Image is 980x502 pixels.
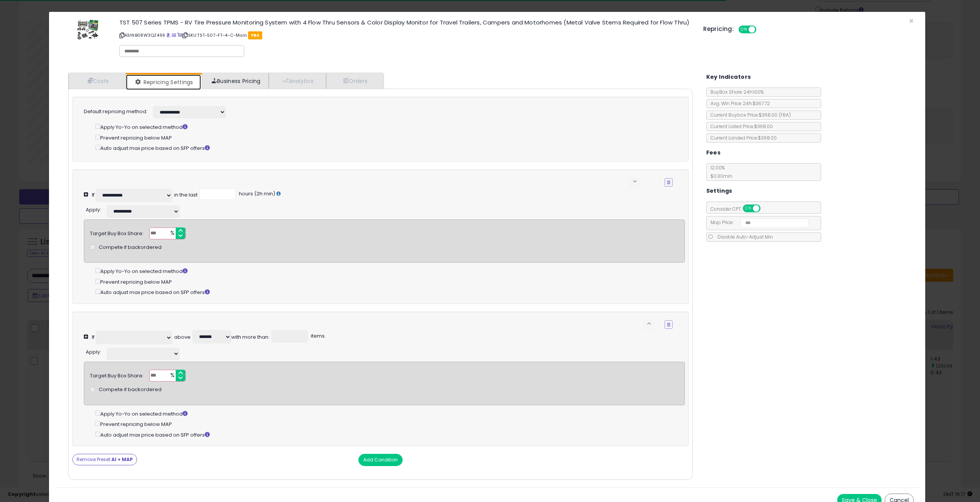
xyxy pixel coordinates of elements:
span: Map Price: [707,219,809,226]
div: Auto adjust max price based on SFP offers [95,430,684,439]
span: items. [310,332,326,340]
h5: Fees [706,148,721,158]
div: Prevent repricing below MAP [95,133,673,142]
a: All offer listings [172,32,176,38]
span: ON [739,26,749,33]
div: Auto adjust max price based on SFP offers [95,143,673,152]
i: Remove Condition [667,180,670,185]
div: with more than: [231,334,269,341]
span: $368.00 [759,112,791,118]
div: in the last [174,192,198,199]
div: Apply Yo-Yo on selected method [95,266,684,275]
a: Analytics [269,73,326,89]
div: Target Buy Box Share: [90,370,144,380]
div: Target Buy Box Share: [90,227,144,237]
span: BuyBox Share 24h: 100% [707,89,764,95]
span: Compete if backordered [99,386,162,393]
img: 5118I8smyWL._SL60_.jpg [76,19,99,42]
h5: Settings [706,186,732,196]
span: $0.30 min [707,173,732,179]
span: ( FBA ) [779,112,791,118]
span: Current Listed Price: $368.00 [707,123,773,130]
span: OFF [755,26,768,33]
a: Business Pricing [202,73,269,89]
span: Current Buybox Price: [707,112,791,118]
span: Avg. Win Price 24h: $367.72 [707,100,770,107]
h5: Repricing: [703,26,734,32]
div: Apply Yo-Yo on selected method [95,122,673,131]
div: Apply Yo-Yo on selected method [95,409,684,418]
span: FBA [248,31,262,39]
div: above [174,334,191,341]
button: Add Condition [358,454,403,466]
span: Current Landed Price: $368.00 [707,135,777,141]
div: : [86,346,101,356]
span: Disable Auto-Adjust Min [714,234,773,240]
span: keyboard_arrow_up [645,320,653,327]
button: Remove Preset: [72,454,137,465]
p: ASIN: B08W3QZ499 | SKU: TST-507-FT-4-C-Main [119,29,692,41]
span: % [166,370,178,382]
label: Default repricing method: [84,108,147,115]
span: % [166,228,178,239]
a: BuyBox page [166,32,170,38]
span: Compete if backordered [99,244,162,251]
span: Apply [86,206,100,213]
span: Apply [86,348,100,356]
div: : [86,204,101,214]
a: Repricing Settings [126,75,201,90]
span: keyboard_arrow_down [631,178,639,185]
div: Prevent repricing below MAP [95,277,684,286]
span: 12.00 % [707,164,732,179]
strong: AI + MAP [111,456,133,463]
a: Orders [326,73,383,89]
h3: TST 507 Series TPMS - RV Tire Pressure Monitoring System with 4 Flow Thru Sensors & Color Display... [119,19,692,25]
div: Prevent repricing below MAP [95,419,684,428]
a: Costs [69,73,126,89]
h5: Key Indicators [706,72,751,82]
span: hours (2h min) [238,190,275,197]
span: ON [743,205,753,212]
a: Your listing only [177,32,181,38]
div: Auto adjust max price based on SFP offers [95,288,684,296]
span: × [909,15,914,26]
span: Consider CPT: [707,206,771,212]
i: Remove Condition [667,322,670,327]
span: OFF [759,205,771,212]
